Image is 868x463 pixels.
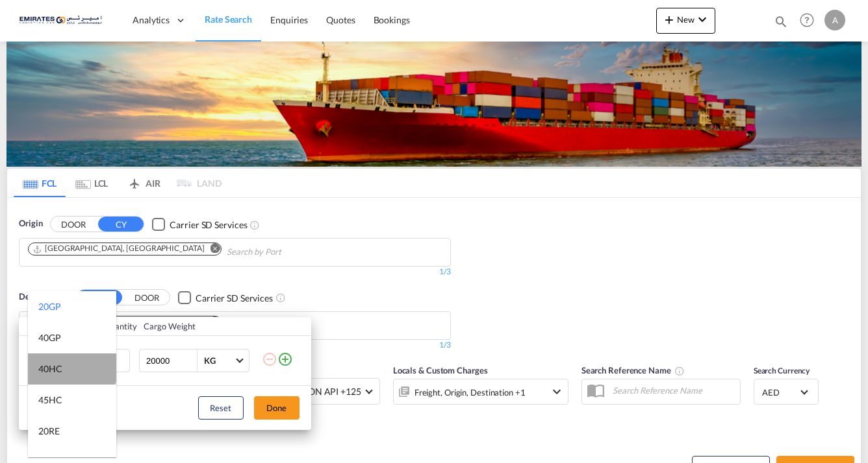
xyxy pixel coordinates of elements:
[38,425,60,438] div: 20RE
[38,331,61,344] div: 40GP
[38,362,62,375] div: 40HC
[38,394,62,407] div: 45HC
[38,300,61,313] div: 20GP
